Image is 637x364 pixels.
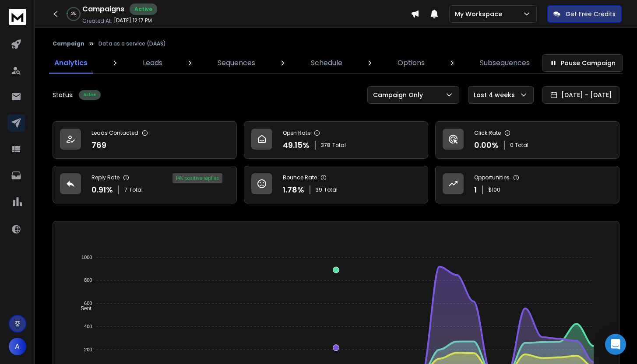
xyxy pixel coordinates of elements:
[84,301,92,306] tspan: 600
[130,3,157,15] div: Active
[455,10,506,18] p: My Workspace
[398,58,425,68] p: Options
[54,58,88,68] p: Analytics
[474,129,501,136] p: Click Rate
[244,121,428,159] a: Open Rate49.15%378Total
[605,334,626,355] div: Open Intercom Messenger
[474,139,499,151] p: 0.00 %
[510,142,528,149] p: 0 Total
[392,52,430,73] a: Options
[373,91,426,99] p: Campaign Only
[332,142,346,149] span: Total
[129,186,143,193] span: Total
[99,40,166,47] p: Data as a service (DAAS)
[137,52,168,73] a: Leads
[212,52,260,73] a: Sequences
[480,58,530,68] p: Subsequences
[74,305,92,311] span: Sent
[84,324,92,329] tspan: 400
[124,186,127,193] span: 7
[49,52,93,73] a: Analytics
[9,338,26,355] button: A
[53,166,237,203] a: Reply Rate0.91%7Total14% positive replies
[542,86,619,104] button: [DATE] - [DATE]
[114,17,152,24] p: [DATE] 12:17 PM
[143,58,162,68] p: Leads
[84,347,92,352] tspan: 200
[435,121,619,159] a: Click Rate0.00%0 Total
[475,52,535,73] a: Subsequences
[9,9,26,25] img: logo
[92,139,106,151] p: 769
[474,184,477,196] p: 1
[82,17,112,24] p: Created At:
[306,52,348,73] a: Schedule
[435,166,619,203] a: Opportunities1$100
[283,174,317,181] p: Bounce Rate
[82,4,124,14] h1: Campaigns
[92,174,120,181] p: Reply Rate
[244,166,428,203] a: Bounce Rate1.78%39Total
[547,5,622,23] button: Get Free Credits
[566,10,616,18] p: Get Free Credits
[311,58,342,68] p: Schedule
[81,255,92,260] tspan: 1000
[283,139,310,151] p: 49.15 %
[53,40,84,47] button: Campaign
[283,129,310,136] p: Open Rate
[92,184,113,196] p: 0.91 %
[79,90,101,100] div: Active
[283,184,304,196] p: 1.78 %
[84,278,92,283] tspan: 800
[218,58,255,68] p: Sequences
[92,129,138,136] p: Leads Contacted
[474,91,518,99] p: Last 4 weeks
[53,121,237,159] a: Leads Contacted769
[321,142,331,149] span: 378
[324,186,338,193] span: Total
[488,186,500,193] p: $ 100
[316,186,322,193] span: 39
[542,54,623,72] button: Pause Campaign
[71,11,76,17] p: 2 %
[474,174,510,181] p: Opportunities
[53,91,74,99] p: Status:
[172,173,222,183] div: 14 % positive replies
